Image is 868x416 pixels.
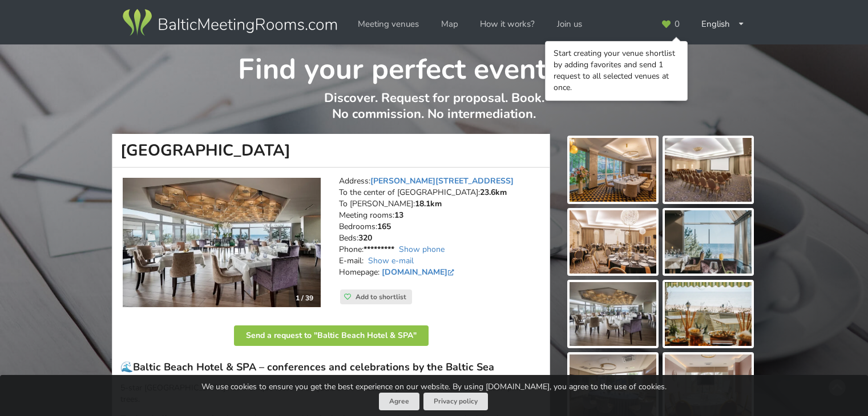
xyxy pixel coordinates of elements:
a: Show e-mail [368,255,414,266]
a: Join us [549,13,590,35]
h1: [GEOGRAPHIC_DATA] [112,134,550,168]
a: [PERSON_NAME][STREET_ADDRESS] [370,176,514,186]
strong: 23.6km [480,187,507,198]
strong: Baltic Beach Hotel & SPA – conferences and celebrations by the Baltic Sea [133,360,494,374]
h3: 🌊 [120,361,542,374]
img: Hotel | Jurmala | Baltic Beach Hotel & SPA [123,178,321,307]
a: Meeting venues [350,13,427,35]
strong: 18.1km [415,198,442,209]
div: English [693,13,753,35]
span: Add to shortlist [356,292,406,301]
address: Address: To the center of [GEOGRAPHIC_DATA]: To [PERSON_NAME]: Meeting rooms: Bedrooms: Beds: Pho... [339,176,542,289]
span: 0 [675,20,680,28]
img: Baltic Meeting Rooms [120,7,339,39]
p: Discover. Request for proposal. Book. No commission. No intermediation. [112,90,756,134]
img: Baltic Beach Hotel & SPA | Jurmala | Event place - gallery picture [665,282,752,346]
img: Baltic Beach Hotel & SPA | Jurmala | Event place - gallery picture [570,210,656,274]
img: Baltic Beach Hotel & SPA | Jurmala | Event place - gallery picture [570,138,656,202]
div: 1 / 39 [289,289,320,307]
a: Hotel | Jurmala | Baltic Beach Hotel & SPA 1 / 39 [123,178,321,307]
img: Baltic Beach Hotel & SPA | Jurmala | Event place - gallery picture [665,210,752,274]
a: Map [433,13,466,35]
button: Send a request to "Baltic Beach Hotel & SPA" [234,325,429,346]
a: [DOMAIN_NAME] [382,267,457,278]
a: Privacy policy [423,393,488,410]
div: Start creating your venue shortlist by adding favorites and send 1 request to all selected venues... [554,48,679,93]
strong: 165 [377,221,391,232]
img: Baltic Beach Hotel & SPA | Jurmala | Event place - gallery picture [665,138,752,202]
h1: Find your perfect event space [112,44,756,88]
a: How it works? [472,13,543,35]
img: Baltic Beach Hotel & SPA | Jurmala | Event place - gallery picture [570,282,656,346]
button: Agree [379,393,419,410]
a: Show phone [399,244,445,255]
strong: 13 [394,210,403,221]
strong: 320 [358,233,372,243]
